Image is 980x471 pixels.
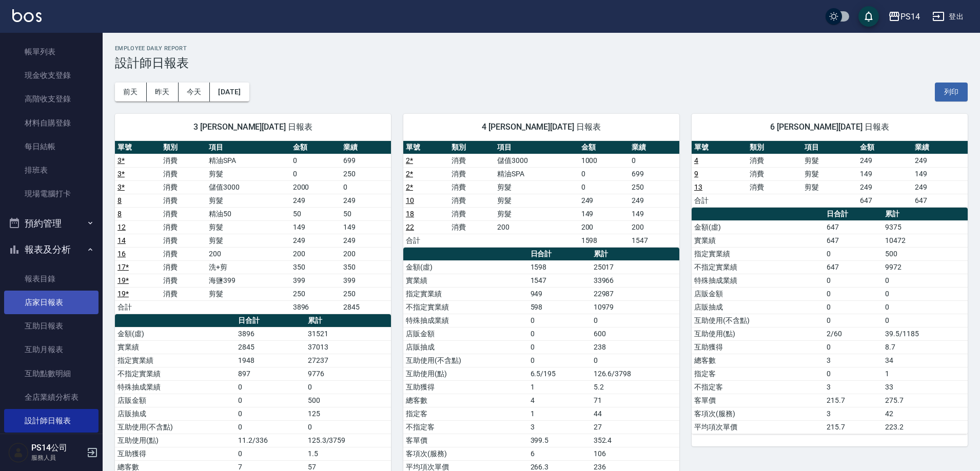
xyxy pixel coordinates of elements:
[692,327,824,340] td: 互助使用(點)
[824,300,883,314] td: 0
[341,141,391,154] th: 業績
[206,260,290,274] td: 洗+剪
[4,338,99,361] a: 互助月報表
[591,434,679,447] td: 352.4
[206,247,290,260] td: 200
[883,380,968,394] td: 33
[147,83,179,101] button: 昨天
[115,141,161,154] th: 單號
[341,247,391,260] td: 200
[236,447,305,460] td: 0
[591,354,679,367] td: 0
[528,420,591,434] td: 3
[161,247,206,260] td: 消費
[692,367,824,380] td: 指定客
[161,141,206,154] th: 類別
[127,122,379,132] span: 3 [PERSON_NAME][DATE] 日報表
[495,167,579,180] td: 精油SPA
[4,236,99,263] button: 報表及分析
[206,180,290,194] td: 儲值3000
[528,314,591,327] td: 0
[824,340,883,354] td: 0
[449,141,495,154] th: 類別
[161,260,206,274] td: 消費
[4,267,99,291] a: 報表目錄
[912,180,968,194] td: 249
[824,247,883,260] td: 0
[403,447,528,460] td: 客項次(服務)
[692,234,824,247] td: 實業績
[115,407,236,420] td: 店販抽成
[528,287,591,300] td: 949
[629,220,679,234] td: 200
[591,248,679,261] th: 累計
[824,208,883,221] th: 日合計
[290,141,341,154] th: 金額
[824,327,883,340] td: 2/60
[236,420,305,434] td: 0
[692,314,824,327] td: 互助使用(不含點)
[528,407,591,420] td: 1
[694,156,698,165] a: 4
[115,340,236,354] td: 實業績
[4,111,99,135] a: 材料自購登錄
[4,158,99,182] a: 排班表
[161,207,206,220] td: 消費
[857,154,913,167] td: 249
[857,194,913,207] td: 647
[883,220,968,234] td: 9375
[528,248,591,261] th: 日合計
[629,154,679,167] td: 0
[305,314,391,327] th: 累計
[290,207,341,220] td: 50
[206,220,290,234] td: 剪髮
[449,154,495,167] td: 消費
[591,367,679,380] td: 126.6/3798
[528,380,591,394] td: 1
[824,287,883,300] td: 0
[4,135,99,158] a: 每日結帳
[912,194,968,207] td: 647
[305,380,391,394] td: 0
[236,367,305,380] td: 897
[115,434,236,447] td: 互助使用(點)
[883,354,968,367] td: 34
[406,210,414,218] a: 18
[824,314,883,327] td: 0
[403,420,528,434] td: 不指定客
[692,260,824,274] td: 不指定實業績
[341,260,391,274] td: 350
[528,260,591,274] td: 1598
[341,154,391,167] td: 699
[591,380,679,394] td: 5.2
[115,327,236,340] td: 金額(虛)
[591,300,679,314] td: 10979
[884,6,924,27] button: PS14
[692,380,824,394] td: 不指定客
[591,394,679,407] td: 71
[692,208,968,434] table: a dense table
[305,367,391,380] td: 9776
[290,194,341,207] td: 249
[305,327,391,340] td: 31521
[883,300,968,314] td: 0
[528,394,591,407] td: 4
[591,274,679,287] td: 33966
[161,234,206,247] td: 消費
[115,367,236,380] td: 不指定實業績
[802,154,857,167] td: 剪髮
[883,420,968,434] td: 223.2
[416,122,667,132] span: 4 [PERSON_NAME][DATE] 日報表
[495,180,579,194] td: 剪髮
[692,287,824,300] td: 店販金額
[928,7,968,26] button: 登出
[236,327,305,340] td: 3896
[115,354,236,367] td: 指定實業績
[290,274,341,287] td: 399
[341,274,391,287] td: 399
[824,220,883,234] td: 647
[694,183,702,191] a: 13
[692,194,747,207] td: 合計
[115,300,161,314] td: 合計
[403,434,528,447] td: 客單價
